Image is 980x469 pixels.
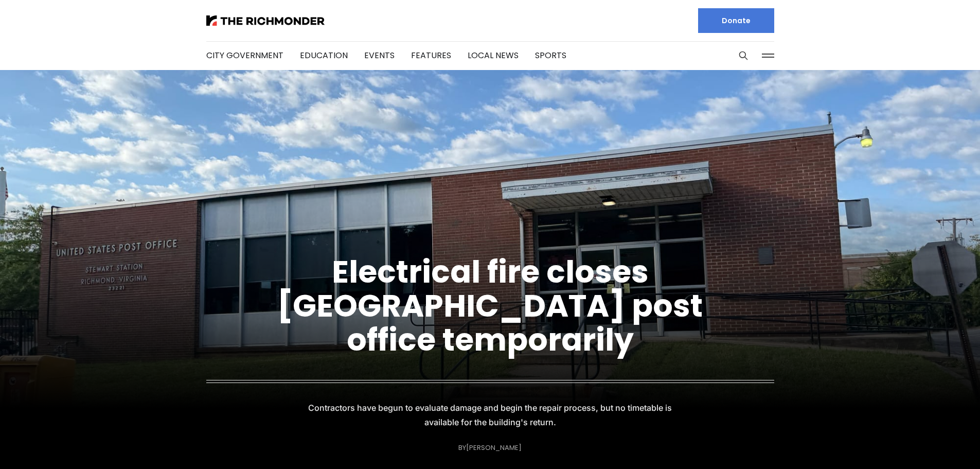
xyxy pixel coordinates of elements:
[364,49,395,61] a: Events
[307,401,673,429] p: Contractors have begun to evaluate damage and begin the repair process, but no timetable is avail...
[300,49,348,61] a: Education
[458,444,522,451] div: By
[468,49,519,61] a: Local News
[277,250,703,361] a: Electrical fire closes [GEOGRAPHIC_DATA] post office temporarily
[736,48,751,63] button: Search this site
[698,8,774,33] a: Donate
[466,443,522,453] a: [PERSON_NAME]
[206,15,325,26] img: The Richmonder
[411,49,451,61] a: Features
[535,49,566,61] a: Sports
[206,49,283,61] a: City Government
